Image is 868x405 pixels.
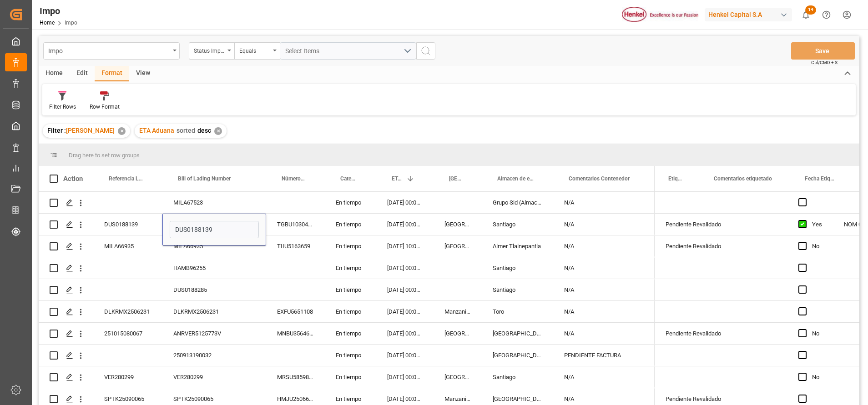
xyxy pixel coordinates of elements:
div: ANRVER5125773V [162,323,266,344]
div: En tiempo [325,279,376,300]
div: Edit [70,66,95,81]
div: Henkel Capital S.A [705,8,792,21]
span: Bill of Lading Number [178,175,231,182]
div: Filter Rows [49,103,76,111]
span: Ctrl/CMD + S [811,59,838,66]
span: Etiquetado? [668,175,684,182]
div: [GEOGRAPHIC_DATA] [482,345,553,366]
div: [GEOGRAPHIC_DATA] [434,366,482,388]
div: Home [39,66,70,81]
div: View [129,66,157,81]
span: ETA Aduana [392,175,403,182]
a: Home [40,20,55,26]
span: Categoría [340,175,357,182]
div: Action [63,175,83,183]
div: Equals [239,45,270,55]
button: open menu [189,42,234,60]
div: Press SPACE to select this row. [39,257,655,279]
img: Henkel%20logo.jpg_1689854090.jpg [622,7,698,23]
div: ✕ [118,127,126,135]
div: En tiempo [325,192,376,213]
div: Impo [40,4,77,18]
div: Santiago [482,257,553,279]
span: 14 [805,5,816,15]
span: Drag here to set row groups [69,152,140,159]
div: En tiempo [325,345,376,366]
div: Press SPACE to select this row. [39,301,655,323]
button: Henkel Capital S.A [705,6,796,23]
div: Almer Tlalnepantla [482,235,553,257]
div: [DATE] 00:00:00 [376,301,434,322]
div: Pendiente Revalidado [666,236,722,257]
div: MILA67523 [162,192,266,213]
div: Press SPACE to select this row. [39,192,655,214]
span: [GEOGRAPHIC_DATA] - Locode [449,175,463,182]
span: [PERSON_NAME] [66,127,115,134]
div: Press SPACE to select this row. [39,214,655,235]
div: Press SPACE to select this row. [39,345,655,366]
div: Press SPACE to select this row. [39,235,655,257]
div: MRSU5859891 [266,366,325,388]
span: desc [197,127,211,134]
div: En tiempo [325,301,376,322]
div: [DATE] 00:00:00 [376,345,434,366]
div: [GEOGRAPHIC_DATA] [434,323,482,344]
div: Format [95,66,129,81]
button: Help Center [816,5,837,25]
div: Status Importación [194,45,225,55]
button: open menu [234,42,280,60]
div: [DATE] 00:00:00 [376,257,434,279]
span: sorted [177,127,195,134]
div: Press SPACE to select this row. [39,279,655,301]
div: Santiago [482,214,553,235]
div: En tiempo [325,257,376,279]
div: [DATE] 00:00:00 [376,192,434,213]
div: TIIU5163659 [266,235,325,257]
div: Yes [812,214,822,235]
button: open menu [280,42,416,60]
button: Save [791,42,855,60]
div: 250913190032 [162,345,266,366]
div: No [812,323,822,344]
button: show 14 new notifications [796,5,816,25]
div: No [812,367,822,388]
div: [DATE] 00:00:00 [376,214,434,235]
div: N/A [553,235,655,257]
div: En tiempo [325,235,376,257]
div: TGBU1030411 [266,214,325,235]
div: En tiempo [325,323,376,344]
div: PENDIENTE FACTURA [553,345,655,366]
div: Manzanillo [434,301,482,322]
div: Toro [482,301,553,322]
span: Número de Contenedor [282,175,306,182]
div: [DATE] 00:00:00 [376,279,434,300]
div: N/A [553,366,655,388]
div: DUS0188139 [93,214,162,235]
div: Row Format [90,103,120,111]
span: Referencia Leschaco [109,175,143,182]
div: VER280299 [162,366,266,388]
span: Select Items [285,47,324,55]
span: Filter : [47,127,66,134]
div: DLKRMX2506231 [162,301,266,322]
div: N/A [553,192,655,213]
div: HAMB96255 [162,257,266,279]
div: EXFU5651108 [266,301,325,322]
div: Santiago [482,366,553,388]
div: N/A [553,279,655,300]
span: ETA Aduana [139,127,174,134]
div: 251015080067 [93,323,162,344]
div: MILA66935 [162,235,266,257]
span: Comentarios etiquetado [714,175,772,182]
div: No [812,236,822,257]
div: En tiempo [325,214,376,235]
button: open menu [43,42,180,60]
div: Press SPACE to select this row. [39,366,655,388]
div: [DATE] 10:00:00 [376,235,434,257]
div: [GEOGRAPHIC_DATA] [482,323,553,344]
div: DLKRMX2506231 [93,301,162,322]
div: MILA66935 [93,235,162,257]
div: N/A [553,257,655,279]
div: [DATE] 00:00:00 [376,366,434,388]
div: DUS0188285 [162,279,266,300]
